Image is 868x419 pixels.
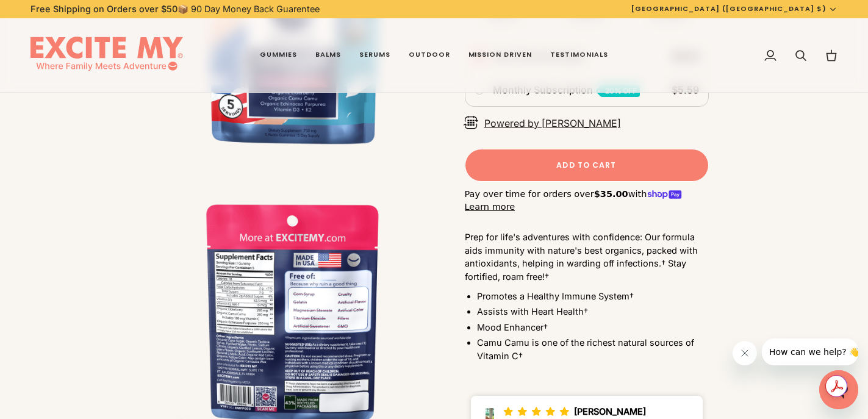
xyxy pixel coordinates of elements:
[30,2,320,16] p: 📦 90 Day Money Back Guarentee
[7,9,98,18] span: How can we help? 👋
[762,338,858,365] iframe: Message from company
[400,18,459,93] a: Outdoor
[465,232,698,282] span: Prep for life's adventures with confidence: Our formula aids immunity with nature's best organics...
[306,18,350,93] a: Balms
[465,149,709,182] button: Add to Cart
[30,37,183,74] img: EXCITE MY®
[30,4,178,14] strong: Free Shipping on Orders over $50
[733,341,757,365] iframe: Close message
[315,50,341,60] span: Balms
[477,305,709,318] li: Assists with Heart Health†
[477,321,709,334] li: Mood Enhancer†
[541,18,617,93] a: Testimonials
[359,50,390,60] span: Serums
[550,50,608,60] span: Testimonials
[477,336,709,363] li: Camu Camu is one of the richest natural sources of Vitamin C†
[477,290,709,303] li: Promotes a Healthy Immune System†
[350,18,400,93] a: Serums
[409,50,450,60] span: Outdoor
[556,160,616,171] span: Add to Cart
[605,86,637,95] span: 20%
[484,116,621,131] a: Powered by [PERSON_NAME]
[622,4,847,14] button: [GEOGRAPHIC_DATA] ([GEOGRAPHIC_DATA] $)
[493,84,593,96] span: Monthly Subscription
[251,18,306,93] a: Gummies
[819,370,858,409] iframe: Button to launch messaging window
[468,50,533,60] span: Mission Driven
[260,50,297,60] span: Gummies
[459,18,542,93] a: Mission Driven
